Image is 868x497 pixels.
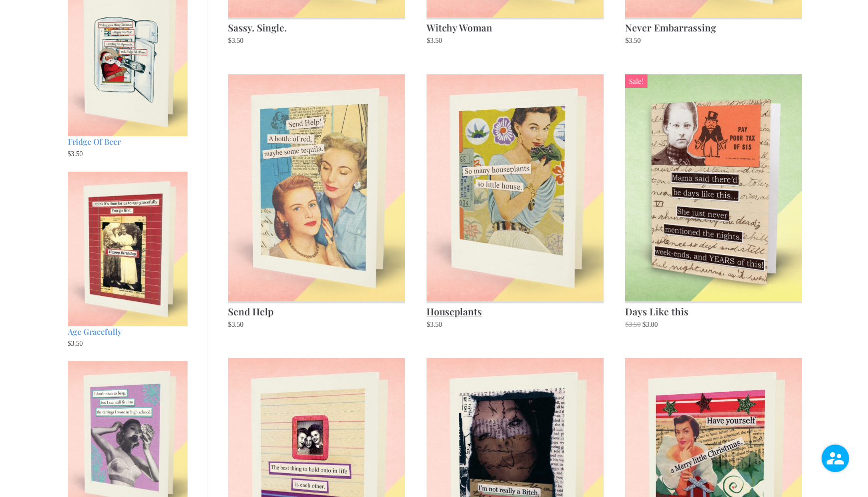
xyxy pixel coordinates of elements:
img: user.png [822,445,849,472]
span: $ [625,37,629,44]
h2: Houseplants [427,301,603,319]
bdi: 3.50 [427,321,442,328]
bdi: 3.00 [643,321,658,328]
span: $ [68,340,71,347]
img: Days Like this [625,74,802,301]
bdi: 3.50 [625,321,641,328]
h2: Witchy Woman [427,17,603,35]
img: Cover image of greeting card, "Houseplants" [427,74,603,301]
bdi: 3.50 [427,37,442,44]
img: Age Gracefully [68,172,188,326]
bdi: 3.50 [228,37,243,44]
h2: Never Embarrassing [625,17,802,35]
span: Sale! [625,74,647,88]
bdi: 3.50 [228,321,243,328]
h2: Sassy. Single. [228,17,405,35]
span: Fridge Of Beer [68,136,121,147]
bdi: 3.50 [625,37,641,44]
a: Houseplants $3.50 [427,74,603,331]
span: Age Gracefully [68,326,122,337]
h2: Days Like this [625,301,802,319]
span: $ [643,321,646,328]
img: Cover image of greeting card, "Send Help" [228,74,405,301]
a: Send Help $3.50 [228,74,405,331]
a: Age Gracefully [68,172,188,337]
span: $ [427,321,430,328]
span: $ [68,150,71,158]
span: $ [228,321,231,328]
span: $ [625,321,629,328]
a: Sale! Days Like this [625,74,802,331]
bdi: 3.50 [68,150,83,158]
span: $ [427,37,430,44]
bdi: 3.50 [68,340,83,347]
h2: Send Help [228,301,405,319]
span: $ [228,37,231,44]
